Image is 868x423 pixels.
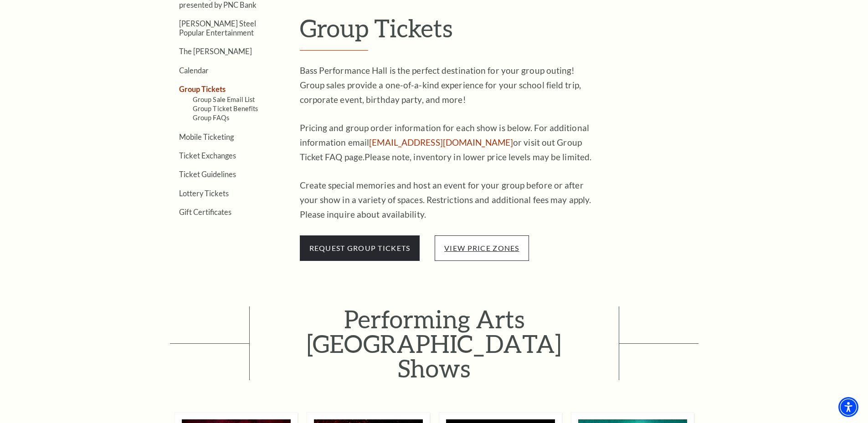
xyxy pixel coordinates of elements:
[193,114,229,122] a: Group FAQs
[179,133,234,141] a: Mobile Ticketing
[179,170,236,178] a: Ticket Guidelines
[179,19,256,36] a: [PERSON_NAME] Steel Popular Entertainment
[179,208,231,216] a: Gift Certificates
[179,151,236,160] a: Ticket Exchanges
[300,122,589,162] span: Pricing and group order information for each show is below. For additional information email or v...
[193,105,258,112] a: Group Ticket Benefits
[179,47,252,56] a: The [PERSON_NAME]
[249,306,619,380] span: Performing Arts [GEOGRAPHIC_DATA] Shows
[179,66,209,75] a: Calendar
[300,13,717,51] h1: Group Tickets
[444,244,519,252] a: view price zones - open in a new tab
[300,180,591,219] span: Create special memories and host an event for your group before or after your show in a variety o...
[193,96,255,103] a: Group Sale Email List
[179,189,229,198] a: Lottery Tickets
[300,235,420,261] span: request group tickets
[300,121,596,164] p: Please note, inventory in lower price levels may be limited.
[179,85,226,93] a: Group Tickets
[300,63,596,107] p: Bass Performance Hall is the perfect destination for your group outing! Group sales provide a one...
[838,397,858,417] div: Accessibility Menu
[369,137,513,148] a: [EMAIL_ADDRESS][DOMAIN_NAME]
[300,242,420,253] a: request group tickets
